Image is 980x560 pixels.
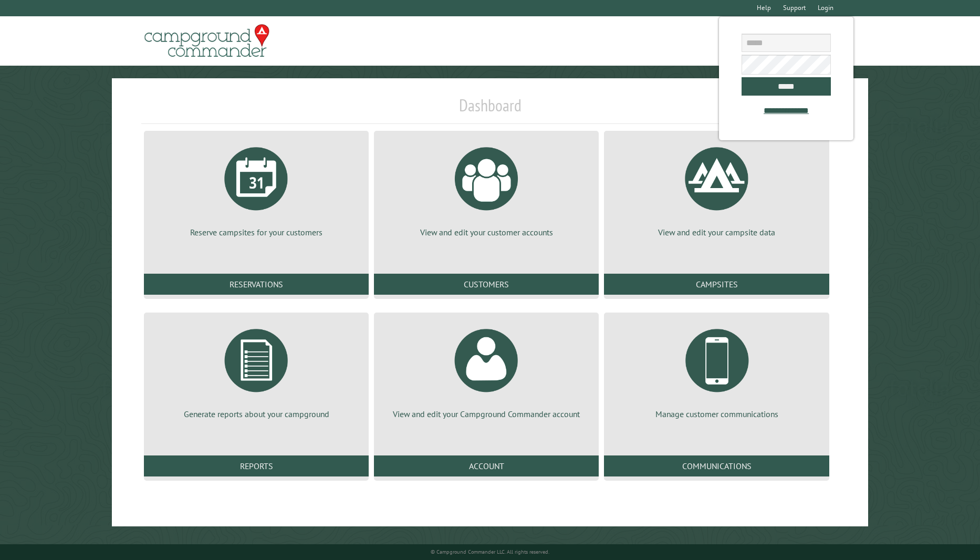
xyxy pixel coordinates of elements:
a: Reserve campsites for your customers [157,139,356,238]
a: Customers [374,274,599,295]
a: Account [374,455,599,476]
p: Manage customer communications [617,408,816,420]
a: Communications [604,455,829,476]
a: Campsites [604,274,829,295]
p: Reserve campsites for your customers [157,226,356,238]
p: View and edit your campsite data [617,226,816,238]
h1: Dashboard [141,95,839,124]
p: View and edit your Campground Commander account [387,408,586,420]
img: Campground Commander [141,20,273,61]
small: © Campground Commander LLC. All rights reserved. [431,548,549,555]
p: View and edit your customer accounts [387,226,586,238]
a: Generate reports about your campground [157,321,356,420]
a: Reports [144,455,369,476]
a: Manage customer communications [617,321,816,420]
a: Reservations [144,274,369,295]
a: View and edit your campsite data [617,139,816,238]
a: View and edit your Campground Commander account [387,321,586,420]
a: View and edit your customer accounts [387,139,586,238]
p: Generate reports about your campground [157,408,356,420]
